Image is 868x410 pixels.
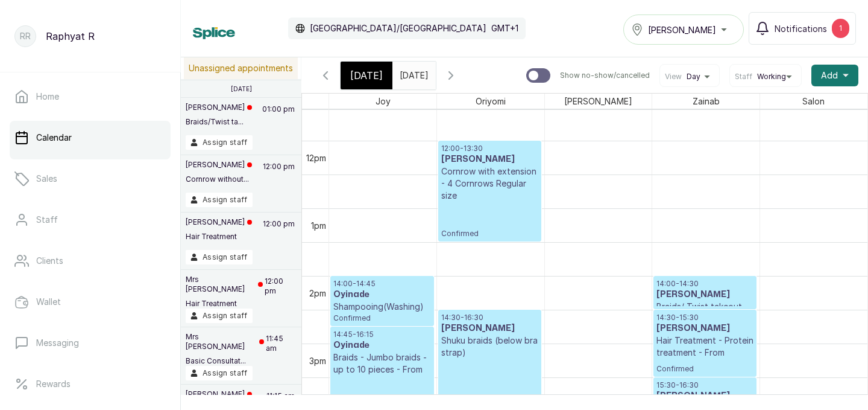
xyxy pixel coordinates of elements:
[186,103,252,112] p: [PERSON_NAME]
[307,287,329,299] div: 2pm
[333,301,431,313] p: Shampooing(Washing)
[186,175,252,184] p: Cornrow without...
[186,275,263,294] p: Mrs [PERSON_NAME]
[735,72,752,82] span: Staff
[373,94,393,109] span: Joy
[441,322,538,335] h3: [PERSON_NAME]
[186,309,253,323] button: Assign staff
[264,332,297,366] p: 11:45 am
[186,332,264,351] p: Mrs [PERSON_NAME]
[821,69,838,82] span: Add
[10,203,171,237] a: Staff
[333,330,431,339] p: 14:45 - 16:15
[186,193,253,207] button: Assign staff
[20,30,31,42] p: RR
[491,22,518,34] p: GMT+1
[186,356,264,366] p: Basic Consultat...
[186,250,253,264] button: Assign staff
[184,57,298,79] p: Unassigned appointments
[441,313,538,322] p: 14:30 - 16:30
[36,214,58,226] p: Staff
[333,313,431,323] span: Confirmed
[186,117,252,127] p: Braids/Twist ta...
[10,121,171,155] a: Calendar
[186,389,252,399] p: [PERSON_NAME]
[333,339,431,351] h3: Oyinade
[10,285,171,319] a: Wallet
[263,275,297,309] p: 12:00 pm
[623,14,744,45] button: [PERSON_NAME]
[775,22,827,35] span: Notifications
[656,364,753,374] span: Confirmed
[10,80,171,114] a: Home
[350,68,383,83] span: [DATE]
[309,219,329,232] div: 1pm
[186,366,253,380] button: Assign staff
[310,22,486,34] p: [GEOGRAPHIC_DATA]/[GEOGRAPHIC_DATA]
[333,351,431,376] p: Braids - Jumbo braids - up to 10 pieces - From
[656,313,753,322] p: 14:30 - 15:30
[260,103,297,135] p: 01:00 pm
[307,354,329,367] div: 3pm
[46,29,95,43] p: Raphyat R
[656,335,753,359] p: Hair Treatment - Protein treatment - From
[333,279,431,289] p: 14:00 - 14:45
[656,322,753,335] h3: [PERSON_NAME]
[735,72,796,82] button: StaffWorking
[749,12,856,45] button: Notifications1
[656,279,753,289] p: 14:00 - 14:30
[10,244,171,278] a: Clients
[10,367,171,401] a: Rewards
[186,135,253,150] button: Assign staff
[186,232,252,242] p: Hair Treatment
[656,289,753,301] h3: [PERSON_NAME]
[687,72,700,82] span: Day
[186,160,252,170] p: [PERSON_NAME]
[261,160,297,193] p: 12:00 pm
[341,62,392,89] div: [DATE]
[36,132,72,144] p: Calendar
[441,153,538,165] h3: [PERSON_NAME]
[231,85,252,92] p: [DATE]
[36,91,59,103] p: Home
[261,217,297,250] p: 12:00 pm
[656,380,753,390] p: 15:30 - 16:30
[441,144,538,153] p: 12:00 - 13:30
[560,71,650,80] p: Show no-show/cancelled
[304,152,329,164] div: 12pm
[36,173,57,185] p: Sales
[473,94,508,109] span: Oriyomi
[811,65,858,86] button: Add
[562,94,635,109] span: [PERSON_NAME]
[186,217,252,227] p: [PERSON_NAME]
[665,72,714,82] button: ViewDay
[656,301,753,337] p: Braids/ Twist takeout - Medium cornrows takeout
[186,299,263,309] p: Hair Treatment
[36,378,71,390] p: Rewards
[441,165,538,202] p: Cornrow with extension - 4 Cornrows Regular size
[656,390,753,402] h3: [PERSON_NAME]
[36,296,61,308] p: Wallet
[757,72,786,82] span: Working
[800,94,827,109] span: Salon
[10,162,171,196] a: Sales
[36,255,63,267] p: Clients
[648,24,716,36] span: [PERSON_NAME]
[665,72,682,82] span: View
[333,289,431,301] h3: Oyinade
[690,94,722,109] span: Zainab
[10,326,171,360] a: Messaging
[832,19,849,38] div: 1
[36,337,79,349] p: Messaging
[441,335,538,359] p: Shuku braids (below bra strap)
[441,229,538,239] span: Confirmed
